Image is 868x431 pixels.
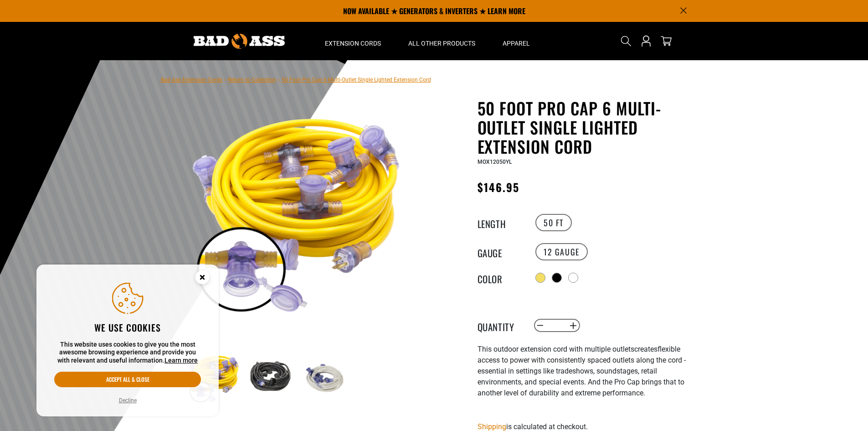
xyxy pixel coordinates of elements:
label: Quantity [478,320,523,332]
h1: 50 Foot Pro Cap 6 Multi-Outlet Single Lighted Extension Cord [478,99,701,156]
span: › [278,77,280,83]
span: This outdoor extension cord with multiple outlets [478,345,634,353]
img: yellow [188,100,407,320]
p: This website uses cookies to give you the most awesome browsing experience and provide you with r... [54,341,201,365]
summary: Apparel [489,22,544,60]
span: › [224,77,226,83]
span: $146.95 [478,179,520,195]
span: Apparel [503,39,530,47]
legend: Color [478,272,523,284]
a: Learn more [164,357,198,364]
span: All Other Products [408,39,475,47]
button: Accept all & close [54,372,201,387]
span: creates [634,345,657,353]
span: MOX12050YL [478,159,512,165]
legend: Length [478,217,523,228]
label: 50 FT [535,214,572,231]
a: Shipping [478,422,506,431]
img: white [298,351,351,404]
a: Bad Ass Extension Cords [161,77,222,83]
p: flexible access to power with consistently spaced outlets along the cord - essential in settings ... [478,344,701,399]
summary: Search [619,34,633,48]
span: Extension Cords [325,39,381,47]
a: Return to Collection [228,77,276,83]
h2: We use cookies [54,322,201,333]
img: black [243,351,296,404]
img: Bad Ass Extension Cords [194,34,285,49]
nav: breadcrumbs [161,74,431,85]
span: 50 Foot Pro Cap 6 Multi-Outlet Single Lighted Extension Cord [282,77,431,83]
label: 12 GAUGE [535,243,588,260]
summary: Extension Cords [311,22,395,60]
summary: All Other Products [395,22,489,60]
legend: Gauge [478,246,523,258]
aside: Cookie Consent [36,265,219,417]
button: Decline [116,396,139,405]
